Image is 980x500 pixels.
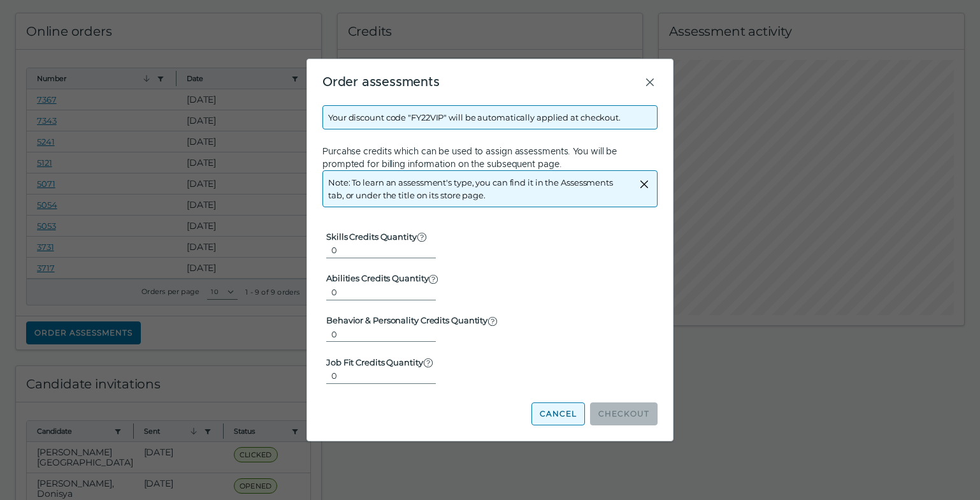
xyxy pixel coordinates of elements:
[326,273,438,284] label: Abilities Credits Quantity
[328,171,629,207] div: Note: To learn an assessment's type, you can find it in the Assessments tab, or under the title o...
[326,232,427,243] label: Skills Credits Quantity
[642,75,658,90] button: Close
[322,75,642,90] h3: Order assessments
[531,402,585,425] button: Cancel
[637,176,652,191] button: Close alert
[322,145,658,170] p: Purcahse credits which can be used to assign assessments. You will be prompted for billing inform...
[326,357,433,369] label: Job Fit Credits Quantity
[326,315,498,327] label: Behavior & Personality Credits Quantity
[328,106,652,129] div: Your discount code "FY22VIP" will be automatically applied at checkout.
[590,402,658,425] button: Checkout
